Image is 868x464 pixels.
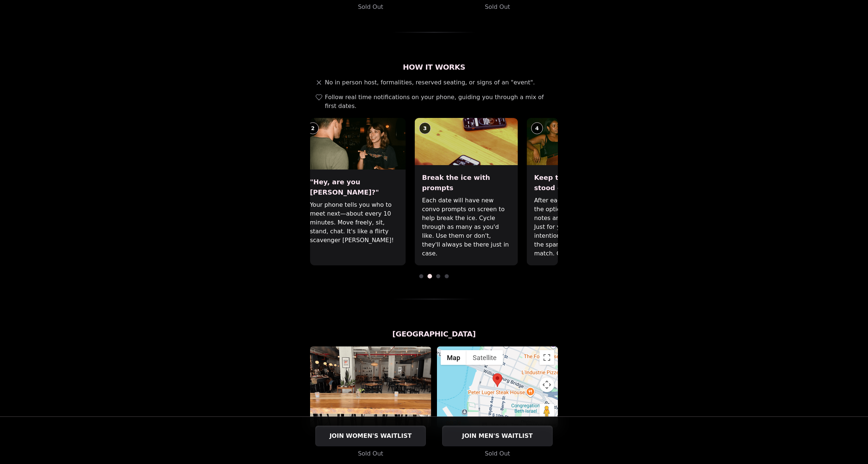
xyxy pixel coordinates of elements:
[358,3,383,11] span: Sold Out
[422,196,510,258] p: Each date will have new convo prompts on screen to help break the ice. Cycle through as many as y...
[485,3,510,11] span: Sold Out
[358,449,383,458] span: Sold Out
[325,93,555,111] span: Follow real time notifications on your phone, guiding you through a mix of first dates.
[328,432,413,440] span: JOIN WOMEN'S WAITLIST
[466,350,503,365] button: Show satellite imagery
[485,449,510,458] span: Sold Out
[441,350,466,365] button: Show street map
[307,122,319,134] div: 2
[539,404,554,419] button: Drag Pegman onto the map to open Street View
[442,426,553,446] button: JOIN MEN'S WAITLIST - Sold Out
[414,118,518,165] img: Break the ice with prompts
[531,122,543,134] div: 4
[310,200,398,245] p: Your phone tells you who to meet next—about every 10 minutes. Move freely, sit, stand, chat. It's...
[461,432,534,440] span: JOIN MEN'S WAITLIST
[539,377,554,392] button: Map camera controls
[527,118,630,165] img: Keep track of who stood out
[315,426,426,446] button: JOIN WOMEN'S WAITLIST - Sold Out
[534,172,622,193] h3: Keep track of who stood out
[419,122,431,134] div: 3
[302,118,406,170] img: "Hey, are you Max?"
[534,196,622,258] p: After each date, you'll have the option to jot down quick notes and first impressions. Just for y...
[422,172,510,193] h3: Break the ice with prompts
[325,78,535,87] span: No in person host, formalities, reserved seating, or signs of an "event".
[310,329,558,339] h2: [GEOGRAPHIC_DATA]
[539,350,554,365] button: Toggle fullscreen view
[310,346,431,428] img: Lavender Lake
[310,177,398,198] h3: "Hey, are you [PERSON_NAME]?"
[310,62,558,72] h2: How It Works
